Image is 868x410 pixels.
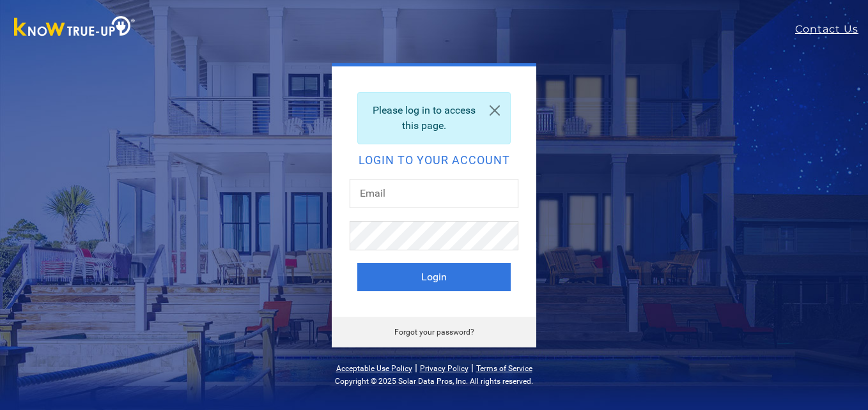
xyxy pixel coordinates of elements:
[357,263,511,291] button: Login
[476,364,532,373] a: Terms of Service
[479,93,510,128] a: Close
[471,361,474,374] span: |
[350,179,518,208] input: Email
[795,22,868,37] a: Contact Us
[415,361,417,374] span: |
[394,328,474,337] a: Forgot your password?
[357,92,511,144] div: Please log in to access this page.
[357,155,511,166] h2: Login to your account
[8,13,142,42] img: Know True-Up
[336,364,412,373] a: Acceptable Use Policy
[420,364,469,373] a: Privacy Policy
